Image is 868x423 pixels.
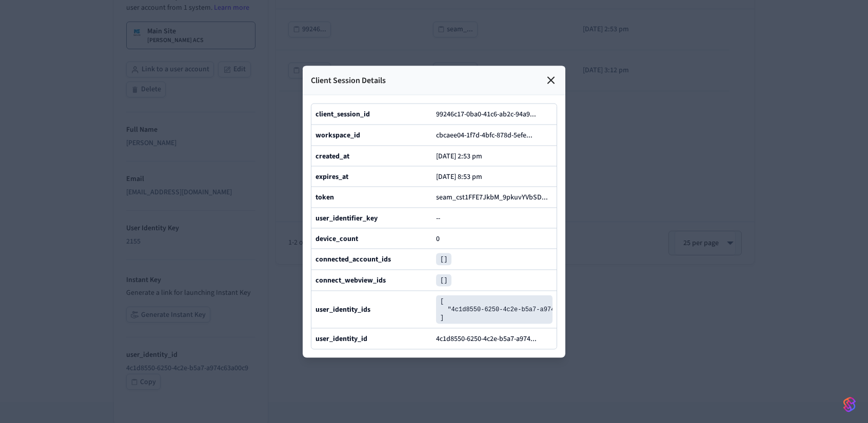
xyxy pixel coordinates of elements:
pre: [] [436,253,451,265]
button: cbcaee04-1f7d-4bfc-878d-5efe... [434,129,543,141]
button: seam_cst1FFE7JkbM_9pkuvYVbSD... [434,191,558,203]
pre: [] [436,274,451,286]
b: created_at [315,151,349,161]
p: [DATE] 8:53 pm [436,172,482,180]
b: expires_at [315,171,348,182]
span: 0 [436,233,440,244]
b: workspace_id [315,130,360,140]
b: device_count [315,233,358,244]
p: Client Session Details [311,74,386,86]
b: user_identity_ids [315,304,370,314]
b: user_identity_id [315,333,367,344]
b: connected_account_ids [315,254,391,264]
pre: [ "4c1d8550-6250-4c2e-b5a7-a974c63a00c9" ] [436,295,553,324]
b: client_session_id [315,109,370,119]
b: token [315,192,334,202]
p: [DATE] 2:53 pm [436,152,482,160]
button: 99246c17-0ba0-41c6-ab2c-94a9... [434,108,546,120]
button: 4c1d8550-6250-4c2e-b5a7-a974... [434,332,547,345]
b: connect_webview_ids [315,275,386,285]
span: -- [436,213,440,223]
img: SeamLogoGradient.69752ec5.svg [843,396,856,413]
b: user_identifier_key [315,213,378,223]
